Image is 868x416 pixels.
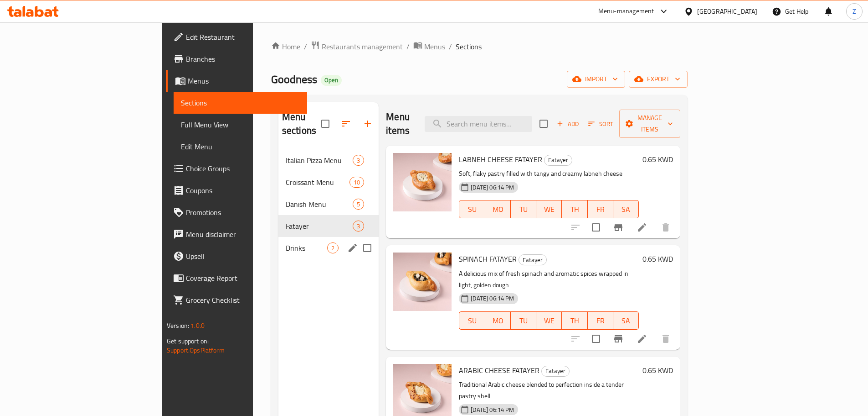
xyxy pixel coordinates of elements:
span: ARABIC CHEESE FATAYER [459,363,539,377]
span: Coverage Report [186,273,300,284]
span: Goodness [271,69,317,90]
a: Menus [166,70,307,92]
span: Edit Menu [181,141,300,152]
nav: breadcrumb [271,41,688,53]
button: edit [346,241,360,255]
span: Menus [188,75,300,86]
button: Manage items [619,110,680,138]
div: Italian Pizza Menu3 [278,149,379,171]
span: TH [565,203,584,216]
span: Sections [456,41,482,52]
span: WE [540,203,558,216]
span: Sort items [582,117,619,131]
button: MO [485,311,511,330]
a: Sections [174,92,307,114]
button: Branch-specific-item [607,216,629,238]
span: Grocery Checklist [186,295,300,305]
span: Edit Restaurant [186,32,300,42]
span: Open [321,76,342,84]
span: Version: [167,320,189,332]
div: items [349,177,364,188]
button: FR [588,311,613,330]
img: LABNEH CHEESE FATAYER [393,153,452,211]
span: Italian Pizza Menu [286,155,353,166]
span: SPINACH FATAYER [459,252,517,266]
span: Coupons [186,185,300,196]
span: [DATE] 06:14 PM [467,405,518,414]
span: Select to update [586,329,606,348]
nav: Menu sections [278,146,379,263]
div: Fatayer [286,221,353,232]
button: Add [553,117,582,131]
span: Restaurants management [322,41,403,52]
span: Sort sections [335,113,357,135]
a: Support.OpsPlatform [167,344,225,356]
a: Edit Menu [174,136,307,158]
a: Edit menu item [637,222,647,233]
div: Fatayer [541,366,570,377]
span: Sort [588,119,613,129]
span: 5 [353,200,364,209]
p: Soft, flaky pastry filled with tangy and creamy labneh cheese [459,168,639,179]
div: items [327,242,339,253]
span: MO [489,314,507,327]
button: SA [613,311,639,330]
li: / [449,41,452,52]
button: delete [655,328,677,350]
span: Menus [424,41,445,52]
span: 3 [353,156,364,165]
h6: 0.65 KWD [642,364,673,377]
span: Drinks [286,242,327,253]
span: LABNEH CHEESE FATAYER [459,153,542,166]
span: export [636,74,680,85]
input: search [425,116,532,132]
span: Fatayer [519,255,546,265]
span: Select all sections [316,114,335,133]
div: items [353,221,364,232]
button: MO [485,200,511,218]
a: Grocery Checklist [166,289,307,311]
span: 3 [353,222,364,231]
span: Add item [553,117,582,131]
button: Branch-specific-item [607,328,629,350]
p: A delicious mix of fresh spinach and aromatic spices wrapped in light, golden dough [459,268,639,291]
span: TU [514,203,533,216]
button: FR [588,200,613,218]
span: Full Menu View [181,119,300,130]
button: TH [562,200,587,218]
div: Fatayer [519,254,547,265]
span: SA [617,203,635,216]
div: Danish Menu [286,199,353,210]
span: Promotions [186,207,300,218]
span: Get support on: [167,335,209,347]
button: export [629,71,688,88]
div: Fatayer [544,155,572,166]
button: TH [562,311,587,330]
span: Croissant Menu [286,177,349,188]
button: TU [511,311,536,330]
button: Sort [586,117,616,131]
button: TU [511,200,536,218]
span: SA [617,314,635,327]
a: Menu disclaimer [166,223,307,245]
button: SU [459,200,485,218]
span: 1.0.0 [190,320,205,332]
span: MO [489,203,507,216]
a: Edit Restaurant [166,26,307,48]
div: items [353,199,364,210]
div: Danish Menu5 [278,193,379,215]
img: SPINACH FATAYER [393,253,452,311]
span: 10 [350,178,364,187]
a: Edit menu item [637,333,647,344]
span: Select section [534,114,553,133]
div: [GEOGRAPHIC_DATA] [697,6,757,16]
li: / [406,41,410,52]
div: items [353,155,364,166]
span: FR [591,203,610,216]
span: 2 [328,244,338,253]
button: WE [536,200,562,218]
h6: 0.65 KWD [642,253,673,265]
span: WE [540,314,558,327]
span: Menu disclaimer [186,229,300,240]
a: Restaurants management [311,41,403,53]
